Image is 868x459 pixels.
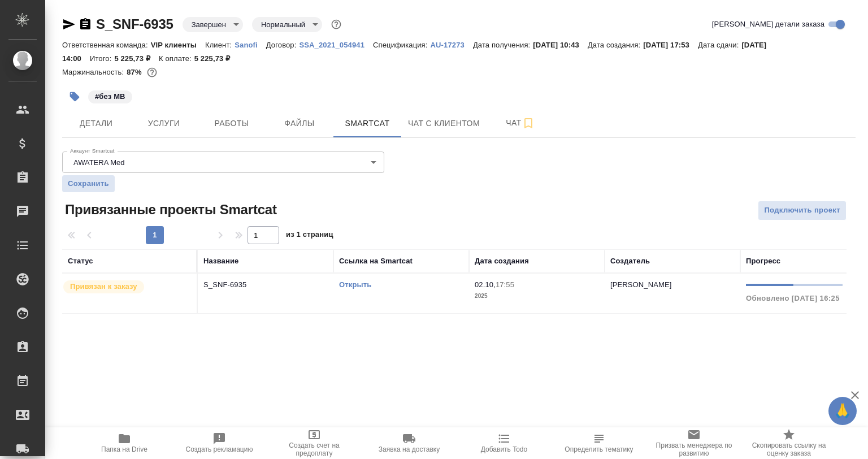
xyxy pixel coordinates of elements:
[272,116,327,131] span: Файлы
[114,54,159,63] p: 5 225,73 ₽
[62,201,277,219] span: Привязанные проекты Smartcat
[408,116,480,131] span: Чат с клиентом
[79,18,92,31] button: Скопировать ссылку
[712,19,824,30] span: [PERSON_NAME] детали заказа
[475,280,496,289] p: 02.10,
[203,279,328,291] p: S_SNF-6935
[475,256,529,267] div: Дата создания
[258,20,309,29] button: Нормальный
[205,116,259,131] span: Работы
[431,41,473,49] p: AU-17273
[533,41,588,49] p: [DATE] 10:43
[340,116,394,131] span: Smartcat
[758,201,847,220] button: Подключить проект
[746,256,780,267] div: Прогресс
[145,65,159,80] button: 576.63 RUB;
[137,116,191,131] span: Услуги
[475,291,599,302] p: 2025
[431,40,473,49] a: AU-17273
[68,178,109,189] span: Сохранить
[828,397,857,425] button: 🙏
[833,399,852,423] span: 🙏
[266,41,300,49] p: Договор:
[339,256,413,267] div: Ссылка на Smartcat
[62,84,87,109] button: Добавить тэг
[329,17,344,32] button: Доп статусы указывают на важность/срочность заказа
[68,256,93,267] div: Статус
[70,158,128,167] button: AWATERA Med
[62,175,115,192] button: Сохранить
[496,280,514,289] p: 17:55
[299,40,373,49] a: SSA_2021_054941
[299,41,373,49] p: SSA_2021_054941
[205,41,235,49] p: Клиент:
[62,41,151,49] p: Ответственная команда:
[62,151,384,173] div: AWATERA Med
[610,256,650,267] div: Создатель
[235,40,266,49] a: Sanofi
[339,280,371,289] a: Открыть
[96,16,173,32] a: S_SNF-6935
[69,116,123,131] span: Детали
[62,68,127,76] p: Маржинальность:
[183,17,243,32] div: Завершен
[588,41,643,49] p: Дата создания:
[90,54,114,63] p: Итого:
[70,281,137,292] p: Привязан к заказу
[764,204,840,217] span: Подключить проект
[235,41,266,49] p: Sanofi
[746,294,840,302] span: Обновлено [DATE] 16:25
[188,20,229,29] button: Завершен
[522,116,535,130] svg: Подписаться
[373,41,430,49] p: Спецификация:
[610,280,672,289] p: [PERSON_NAME]
[286,228,333,244] span: из 1 страниц
[62,18,76,31] button: Скопировать ссылку для ЯМессенджера
[493,116,548,130] span: Чат
[643,41,698,49] p: [DATE] 17:53
[151,41,205,49] p: VIP клиенты
[127,68,144,76] p: 87%
[252,17,322,32] div: Завершен
[95,91,125,102] p: #без МВ
[159,54,194,63] p: К оплате:
[87,91,133,101] span: без МВ
[194,54,239,63] p: 5 225,73 ₽
[203,256,238,267] div: Название
[473,41,533,49] p: Дата получения:
[698,41,741,49] p: Дата сдачи:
